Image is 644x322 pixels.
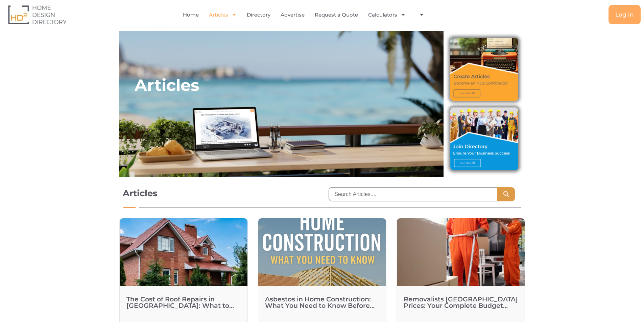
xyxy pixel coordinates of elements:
[247,7,270,23] a: Directory
[450,38,518,101] img: Create Articles
[135,75,199,95] h2: Articles
[281,7,305,23] a: Advertise
[368,7,406,23] a: Calculators
[315,7,358,23] a: Request a Quote
[123,187,315,199] h1: Articles
[265,295,375,316] a: Asbestos in Home Construction: What You Need to Know Before You Build or Renovate
[404,295,518,316] a: Removalists [GEOGRAPHIC_DATA] Prices: Your Complete Budget Guide
[497,187,515,201] button: Search
[450,107,518,170] img: Join Directory
[209,7,237,23] a: Articles
[131,7,481,23] nav: Menu
[183,7,199,23] a: Home
[615,12,634,18] span: Log in
[329,187,497,201] input: Search Articles....
[126,295,234,316] a: The Cost of Roof Repairs in [GEOGRAPHIC_DATA]: What to Expect in [DATE]
[609,5,641,24] a: Log in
